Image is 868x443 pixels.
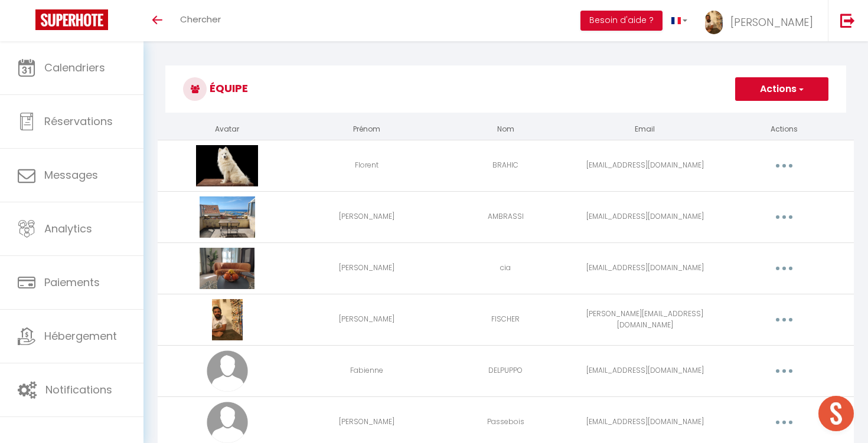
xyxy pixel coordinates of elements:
[436,140,576,191] td: BRAHIC
[207,402,248,443] img: avatar.png
[44,60,105,75] span: Calendriers
[44,168,98,182] span: Messages
[196,145,258,186] img: 16942758055722.JPG
[575,191,714,242] td: [EMAIL_ADDRESS][DOMAIN_NAME]
[705,11,723,34] img: ...
[44,275,100,290] span: Paiements
[575,345,714,396] td: [EMAIL_ADDRESS][DOMAIN_NAME]
[200,196,254,238] img: 16515732439758.jpg
[158,119,297,140] th: Avatar
[35,9,108,30] img: Super Booking
[735,77,828,101] button: Actions
[730,15,813,29] span: [PERSON_NAME]
[436,119,576,140] th: Nom
[436,242,576,294] td: cia
[297,345,436,396] td: Fabienne
[818,396,854,431] div: Ouvrir le chat
[575,294,714,345] td: [PERSON_NAME][EMAIL_ADDRESS][DOMAIN_NAME]
[165,65,846,113] h3: Équipe
[44,329,117,343] span: Hébergement
[575,140,714,191] td: [EMAIL_ADDRESS][DOMAIN_NAME]
[580,11,663,31] button: Besoin d'aide ?
[436,345,576,396] td: DELPUPPO
[44,114,113,129] span: Réservations
[297,294,436,345] td: [PERSON_NAME]
[714,119,854,140] th: Actions
[44,221,92,236] span: Analytics
[212,299,243,340] img: 16518219001249.jpg
[180,13,221,25] span: Chercher
[297,242,436,294] td: [PERSON_NAME]
[436,294,576,345] td: FISCHER
[297,140,436,191] td: Florent
[575,119,714,140] th: Email
[207,350,248,392] img: avatar.png
[436,191,576,242] td: AMBRASSI
[575,242,714,294] td: [EMAIL_ADDRESS][DOMAIN_NAME]
[297,119,436,140] th: Prénom
[200,248,254,289] img: 1651821715357.jpg
[297,191,436,242] td: [PERSON_NAME]
[840,13,855,28] img: logout
[45,382,112,397] span: Notifications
